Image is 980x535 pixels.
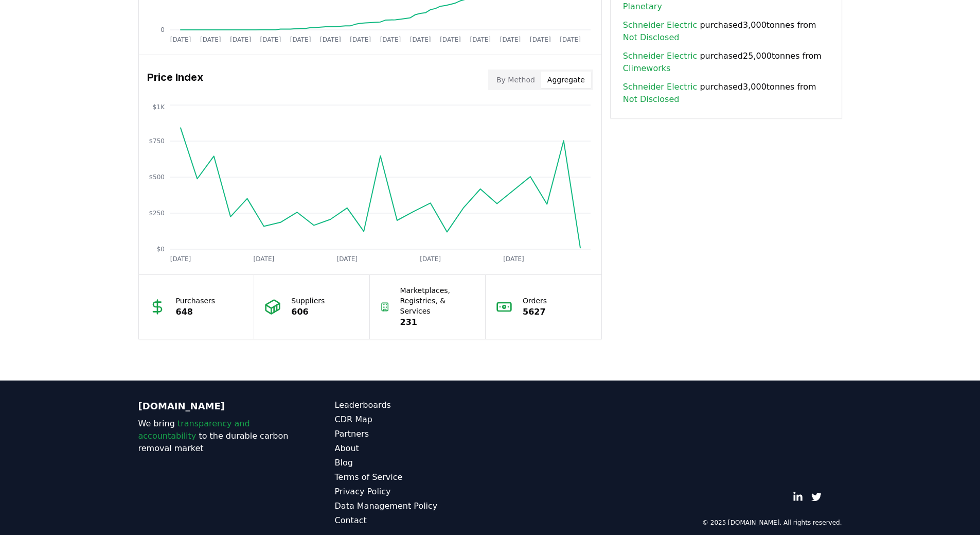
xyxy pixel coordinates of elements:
[623,31,680,44] a: Not Disclosed
[623,19,697,31] a: Schneider Electric
[176,306,216,318] p: 648
[500,36,521,43] tspan: [DATE]
[380,36,401,43] tspan: [DATE]
[503,255,524,263] tspan: [DATE]
[335,471,490,484] a: Terms of Service
[230,36,251,43] tspan: [DATE]
[623,50,697,62] a: Schneider Electric
[200,36,221,43] tspan: [DATE]
[335,514,490,527] a: Contact
[623,1,662,13] a: Planetary
[335,399,490,411] a: Leaderboards
[702,519,842,527] p: © 2025 [DOMAIN_NAME]. All rights reserved.
[147,70,203,90] h3: Price Index
[260,36,281,43] tspan: [DATE]
[335,428,490,440] a: Partners
[291,306,325,318] p: 606
[335,442,490,455] a: About
[623,62,671,75] a: Climeworks
[176,296,216,306] p: Purchasers
[149,137,165,145] tspan: $750
[170,36,191,43] tspan: [DATE]
[409,36,431,43] tspan: [DATE]
[523,296,547,306] p: Orders
[290,36,311,43] tspan: [DATE]
[336,255,358,263] tspan: [DATE]
[793,492,803,502] a: LinkedIn
[320,36,341,43] tspan: [DATE]
[149,210,165,217] tspan: $250
[253,255,274,263] tspan: [DATE]
[291,296,325,306] p: Suppliers
[420,255,441,263] tspan: [DATE]
[170,255,191,263] tspan: [DATE]
[335,486,490,498] a: Privacy Policy
[623,81,697,93] a: Schneider Electric
[490,72,541,88] button: By Method
[152,103,165,111] tspan: $1K
[523,306,547,318] p: 5627
[335,413,490,426] a: CDR Map
[161,26,165,33] tspan: 0
[623,93,680,106] a: Not Disclosed
[541,72,591,88] button: Aggregate
[530,36,551,43] tspan: [DATE]
[623,50,829,75] span: purchased 25,000 tonnes from
[149,174,165,181] tspan: $500
[623,19,829,44] span: purchased 3,000 tonnes from
[440,36,461,43] tspan: [DATE]
[623,81,829,106] span: purchased 3,000 tonnes from
[138,399,294,413] p: [DOMAIN_NAME]
[350,36,371,43] tspan: [DATE]
[138,419,250,441] span: transparency and accountability
[470,36,491,43] tspan: [DATE]
[156,246,164,253] tspan: $0
[335,500,490,512] a: Data Management Policy
[400,285,475,316] p: Marketplaces, Registries, & Services
[335,457,490,469] a: Blog
[811,492,822,502] a: Twitter
[138,418,294,455] p: We bring to the durable carbon removal market
[560,36,581,43] tspan: [DATE]
[400,316,475,329] p: 231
